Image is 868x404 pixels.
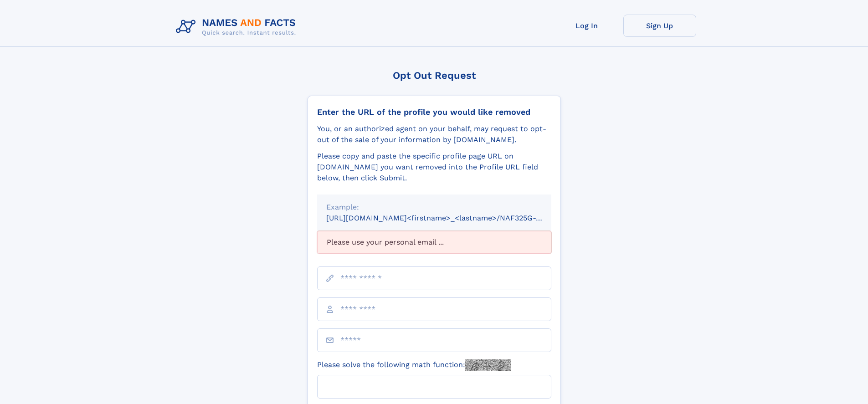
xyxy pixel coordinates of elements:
div: Opt Out Request [308,70,561,81]
div: Please use your personal email ... [317,231,551,254]
img: Logo Names and Facts [172,15,303,39]
div: Enter the URL of the profile you would like removed [317,107,551,117]
a: Log In [550,15,623,37]
div: Please copy and paste the specific profile page URL on [DOMAIN_NAME] you want removed into the Pr... [317,151,551,184]
small: [URL][DOMAIN_NAME]<firstname>_<lastname>/NAF325G-xxxxxxxx [326,214,569,222]
div: You, or an authorized agent on your behalf, may request to opt-out of the sale of your informatio... [317,123,551,145]
div: Example: [326,202,542,213]
a: Sign Up [623,15,696,37]
label: Please solve the following math function: [317,359,511,371]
